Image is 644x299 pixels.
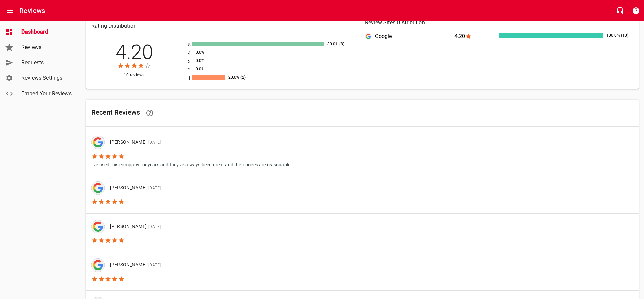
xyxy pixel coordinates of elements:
[91,105,633,121] h6: Recent Reviews
[86,129,639,175] a: [PERSON_NAME][DATE]I've used this company for years and they've always been great and their price...
[365,33,454,40] div: Google
[110,184,161,192] p: [PERSON_NAME]
[188,58,192,65] p: 3
[91,72,177,79] span: 10 reviews
[91,220,105,233] img: google-dark.png
[326,42,358,46] div: 80.0% (8)
[110,223,161,230] p: [PERSON_NAME]
[365,18,633,27] h6: Review Sites Distribution
[365,33,372,40] div: Google
[227,75,259,80] div: 20.0% (2)
[194,67,226,71] div: 0.0%
[91,181,105,195] div: Google
[21,74,72,82] span: Reviews Settings
[188,75,192,82] p: 1
[147,224,161,229] span: [DATE]
[2,3,18,19] button: Open drawer
[91,258,105,272] div: Google
[188,50,192,57] p: 4
[91,181,105,195] img: google-dark.png
[86,214,639,252] a: [PERSON_NAME][DATE]
[91,220,105,233] div: Google
[628,3,644,19] button: Support Portal
[86,252,639,290] a: [PERSON_NAME][DATE]
[110,261,161,269] p: [PERSON_NAME]
[612,3,628,19] button: Live Chat
[142,105,158,121] a: Learn facts about why reviews are important
[91,258,105,272] img: google-dark.png
[86,175,639,213] a: [PERSON_NAME][DATE]
[91,160,290,168] p: I've used this company for years and they've always been great and their prices are reasonable
[147,140,161,145] span: [DATE]
[605,33,637,38] div: 100.0% (10)
[194,58,226,63] div: 0.0%
[91,136,105,149] img: google-dark.png
[21,43,72,51] span: Reviews
[188,66,192,73] p: 2
[110,139,285,146] p: [PERSON_NAME]
[91,21,360,31] h6: Rating Distribution
[188,41,192,48] p: 5
[93,42,175,62] h2: 4.20
[194,50,226,55] div: 0.0%
[19,5,45,16] h6: Reviews
[365,33,372,40] img: google-dark.png
[21,59,72,67] span: Requests
[147,186,161,190] span: [DATE]
[454,33,499,40] div: 4.20
[21,28,72,36] span: Dashboard
[21,89,72,98] span: Embed Your Reviews
[91,136,105,149] div: Google
[147,263,161,267] span: [DATE]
